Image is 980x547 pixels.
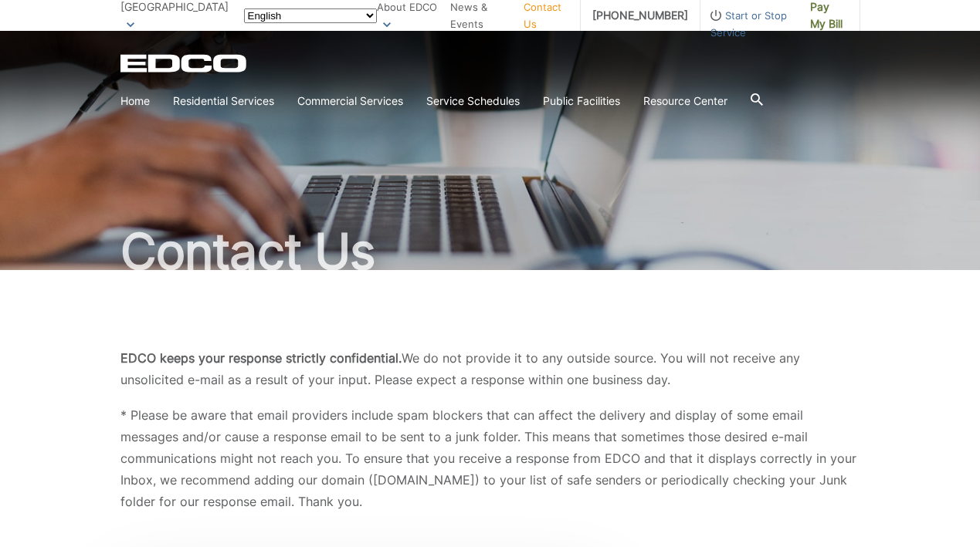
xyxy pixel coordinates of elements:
a: Service Schedules [426,93,520,110]
b: EDCO keeps your response strictly confidential. [120,350,402,366]
a: Resource Center [643,93,727,110]
h1: Contact Us [120,227,860,276]
a: Commercial Services [297,93,403,110]
p: We do not provide it to any outside source. You will not receive any unsolicited e-mail as a resu... [120,347,860,390]
a: Residential Services [173,93,274,110]
a: EDCD logo. Return to the homepage. [120,54,249,73]
p: * Please be aware that email providers include spam blockers that can affect the delivery and dis... [120,404,860,512]
select: Select a language [244,8,377,23]
a: Home [120,93,150,110]
a: Public Facilities [543,93,620,110]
